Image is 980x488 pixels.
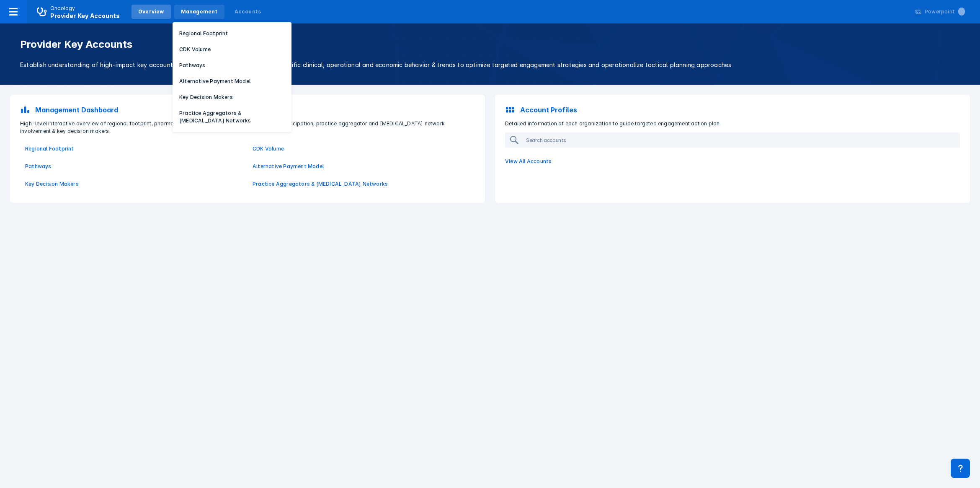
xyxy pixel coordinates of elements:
p: Alternative Payment Model [179,78,250,85]
button: Alternative Payment Model [173,75,291,88]
a: Management [174,5,224,19]
button: CDK Volume [173,43,291,56]
button: Key Decision Makers [173,91,291,104]
a: Pathways [25,163,242,170]
a: Key Decision Makers [25,180,242,188]
p: Practice Aggregators & [MEDICAL_DATA] Networks [179,109,285,125]
button: Practice Aggregators & [MEDICAL_DATA] Networks [173,107,291,127]
p: Account Profiles [520,105,577,115]
p: Establish understanding of high-impact key accounts through assessment of indication-specific cli... [20,60,960,70]
p: Pathways [179,62,206,69]
input: Search accounts [523,133,774,147]
p: Oncology [50,5,75,12]
a: Alternative Payment Model [253,163,470,170]
p: Regional Footprint [179,30,228,37]
a: Regional Footprint [25,145,242,153]
a: Practice Aggregators & [MEDICAL_DATA] Networks [253,180,470,188]
p: Detailed information of each organization to guide targeted engagement action plan. [500,120,965,127]
span: Provider Key Accounts [50,12,120,19]
p: High-level interactive overview of regional footprint, pharmacy capabilities, pathways utilizatio... [15,120,480,135]
a: Account Profiles [500,100,965,120]
button: Pathways [173,59,291,72]
a: Management Dashboard [15,100,480,120]
h1: Provider Key Accounts [20,39,960,50]
p: Management Dashboard [35,105,118,115]
button: Regional Footprint [173,27,291,40]
p: Key Decision Makers [179,93,233,101]
div: Management [181,8,218,16]
div: Contact Support [951,459,970,478]
div: Accounts [235,8,261,16]
div: Overview [138,8,164,16]
a: View All Accounts [500,153,965,170]
a: Accounts [228,5,268,19]
a: Overview [132,5,171,19]
p: CDK Volume [179,46,211,53]
div: Powerpoint [925,8,965,16]
a: CDK Volume [253,145,470,153]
